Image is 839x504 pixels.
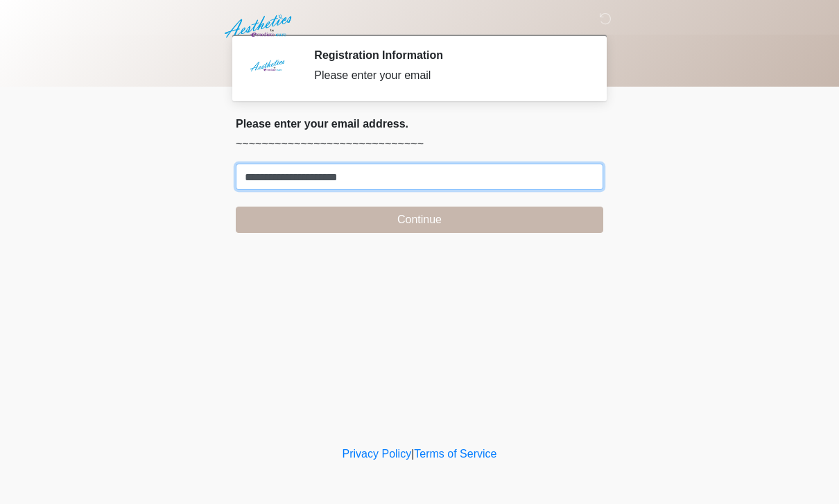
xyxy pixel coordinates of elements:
[236,136,603,153] p: ~~~~~~~~~~~~~~~~~~~~~~~~~~~~~
[414,448,496,460] a: Terms of Service
[236,117,603,130] h2: Please enter your email address.
[343,448,412,460] a: Privacy Policy
[411,448,414,460] a: |
[314,67,582,84] div: Please enter your email
[314,49,582,62] h2: Registration Information
[246,49,288,90] img: Agent Avatar
[222,10,297,42] img: Aesthetics by Emediate Cure Logo
[236,207,603,233] button: Continue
